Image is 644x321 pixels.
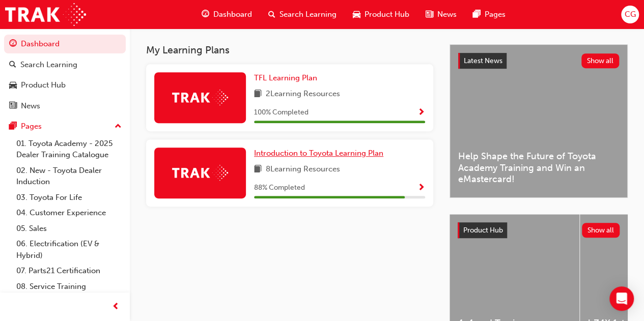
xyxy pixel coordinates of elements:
a: News [4,97,126,115]
span: pages-icon [9,122,17,131]
button: Show all [581,53,620,68]
span: car-icon [9,81,17,90]
span: news-icon [9,102,17,111]
a: car-iconProduct Hub [345,4,417,25]
span: search-icon [268,8,275,21]
span: 100 % Completed [254,107,309,119]
button: Show all [582,223,620,238]
span: car-icon [353,8,360,21]
div: News [21,100,40,112]
a: 02. New - Toyota Dealer Induction [12,163,126,190]
span: 2 Learning Resources [266,88,340,101]
button: DashboardSearch LearningProduct HubNews [4,33,126,117]
span: guage-icon [9,40,17,49]
span: news-icon [426,8,433,21]
span: book-icon [254,88,262,101]
a: pages-iconPages [465,4,514,25]
a: Product Hub [4,76,126,95]
a: 06. Electrification (EV & Hybrid) [12,236,126,263]
span: Help Shape the Future of Toyota Academy Training and Win an eMastercard! [458,151,619,185]
span: Dashboard [213,9,252,20]
a: TFL Learning Plan [254,72,321,84]
span: pages-icon [473,8,481,21]
h3: My Learning Plans [146,44,433,56]
button: Pages [4,117,126,136]
div: Product Hub [21,79,66,91]
a: search-iconSearch Learning [260,4,345,25]
span: 88 % Completed [254,182,305,194]
a: Search Learning [4,55,126,74]
a: 08. Service Training [12,279,126,295]
button: Show Progress [417,182,425,194]
button: Show Progress [417,106,425,119]
a: Latest NewsShow all [458,53,619,69]
span: Product Hub [365,9,409,20]
span: TFL Learning Plan [254,73,317,82]
a: news-iconNews [417,4,465,25]
a: 03. Toyota For Life [12,190,126,206]
a: guage-iconDashboard [193,4,260,25]
span: Show Progress [417,184,425,193]
span: guage-icon [202,8,209,21]
img: Trak [172,90,228,105]
button: CG [621,6,639,23]
span: book-icon [254,163,262,176]
span: Introduction to Toyota Learning Plan [254,149,383,158]
span: prev-icon [112,301,120,313]
img: Trak [5,3,86,26]
span: Pages [485,9,506,20]
span: 8 Learning Resources [266,163,340,176]
span: Latest News [464,56,502,65]
a: 07. Parts21 Certification [12,263,126,279]
div: Open Intercom Messenger [609,286,634,311]
img: Trak [172,165,228,181]
a: 01. Toyota Academy - 2025 Dealer Training Catalogue [12,136,126,163]
span: CG [624,9,635,20]
a: Latest NewsShow allHelp Shape the Future of Toyota Academy Training and Win an eMastercard! [450,44,628,198]
span: Product Hub [463,226,503,235]
a: Product HubShow all [458,222,620,239]
span: search-icon [9,61,16,70]
span: Show Progress [417,108,425,118]
span: News [437,9,457,20]
div: Pages [21,121,42,132]
span: up-icon [115,120,122,133]
a: 05. Sales [12,221,126,237]
div: Search Learning [20,59,77,71]
span: Search Learning [279,9,337,20]
a: Introduction to Toyota Learning Plan [254,148,387,159]
a: 04. Customer Experience [12,205,126,221]
a: Dashboard [4,35,126,53]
